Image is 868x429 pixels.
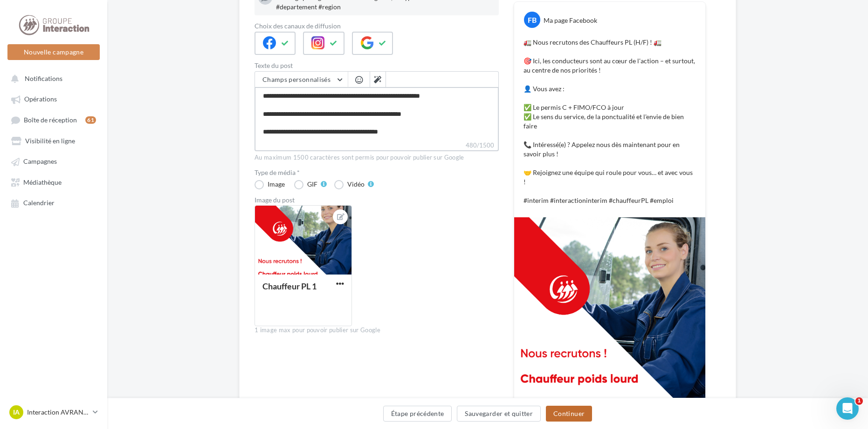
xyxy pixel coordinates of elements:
[524,12,540,28] div: FB
[7,44,100,60] button: Nouvelle campagne
[262,281,317,291] div: Chauffeur PL 1
[457,406,541,422] button: Sauvegarder et quitter
[255,72,348,87] button: Champs personnalisés
[23,158,57,166] span: Campagnes
[27,408,89,417] p: Interaction AVRANCHES
[6,174,102,190] a: Médiathèque
[255,23,499,29] label: Choix des canaux de diffusion
[836,397,859,420] iframe: Intercom live chat
[383,406,452,422] button: Étape précédente
[544,16,597,25] div: Ma page Facebook
[24,116,77,124] span: Boîte de réception
[255,169,499,176] label: Type de média *
[255,154,499,162] div: Au maximum 1500 caractères sont permis pour pouvoir publier sur Google
[6,132,102,149] a: Visibilité en ligne
[25,74,62,82] span: Notifications
[255,197,499,203] div: Image du post
[23,178,62,186] span: Médiathèque
[307,181,317,188] div: GIF
[13,408,20,417] span: IA
[24,95,57,103] span: Opérations
[6,111,102,128] a: Boîte de réception61
[25,137,75,145] span: Visibilité en ligne
[268,181,285,188] div: Image
[7,403,100,421] a: IA Interaction AVRANCHES
[262,75,331,83] span: Champs personnalisés
[6,153,102,169] a: Campagnes
[255,141,499,151] label: 480/1500
[6,70,98,87] button: Notifications
[546,406,592,422] button: Continuer
[255,62,499,69] label: Texte du post
[23,199,55,207] span: Calendrier
[6,194,102,211] a: Calendrier
[6,90,102,107] a: Opérations
[855,397,863,405] span: 1
[347,181,365,188] div: Vidéo
[85,116,96,124] div: 61
[255,326,499,335] div: 1 image max pour pouvoir publier sur Google
[524,38,696,205] p: 🚛 Nous recrutons des Chauffeurs PL (H/F) ! 🚛 🎯 Ici, les conducteurs sont au cœur de l'action – et...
